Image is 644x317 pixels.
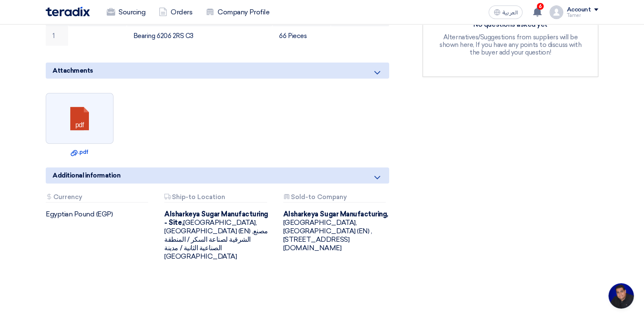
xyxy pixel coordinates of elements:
[127,26,273,46] td: Bearing 6206 2RS C3
[164,210,268,227] b: Alsharkeya Sugar Manufacturing - Site,
[53,66,93,75] span: Attachments
[439,20,583,29] div: No questions asked yet
[164,194,267,202] div: Ship-to Location
[46,210,152,219] div: Egyptian Pound (EGP)
[46,7,90,16] img: Teradix logo
[152,3,199,22] a: Orders
[502,10,517,16] span: العربية
[283,194,386,202] div: Sold-to Company
[567,13,598,18] div: Tamer
[439,33,583,56] div: Alternatives/Suggestions from suppliers will be shown here, If you have any points to discuss wit...
[199,3,276,22] a: Company Profile
[46,26,68,46] td: 1
[53,171,120,180] span: Additional information
[272,26,331,46] td: 66 Pieces
[608,283,634,309] div: Open chat
[489,5,522,19] button: العربية
[48,148,111,156] a: .pdf
[283,210,388,218] b: Alsharkeya Sugar Manufacturing,
[283,210,389,252] div: [GEOGRAPHIC_DATA], [GEOGRAPHIC_DATA] (EN) ,[STREET_ADDRESS][DOMAIN_NAME]
[550,5,563,19] img: profile_test.png
[100,3,152,22] a: Sourcing
[164,210,270,261] div: [GEOGRAPHIC_DATA], [GEOGRAPHIC_DATA] (EN) ,مصنع الشرقية لصناعة السكر / المنطقة الصناعية الثانية /...
[537,3,544,10] span: 6
[46,194,148,202] div: Currency
[567,6,591,14] div: Account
